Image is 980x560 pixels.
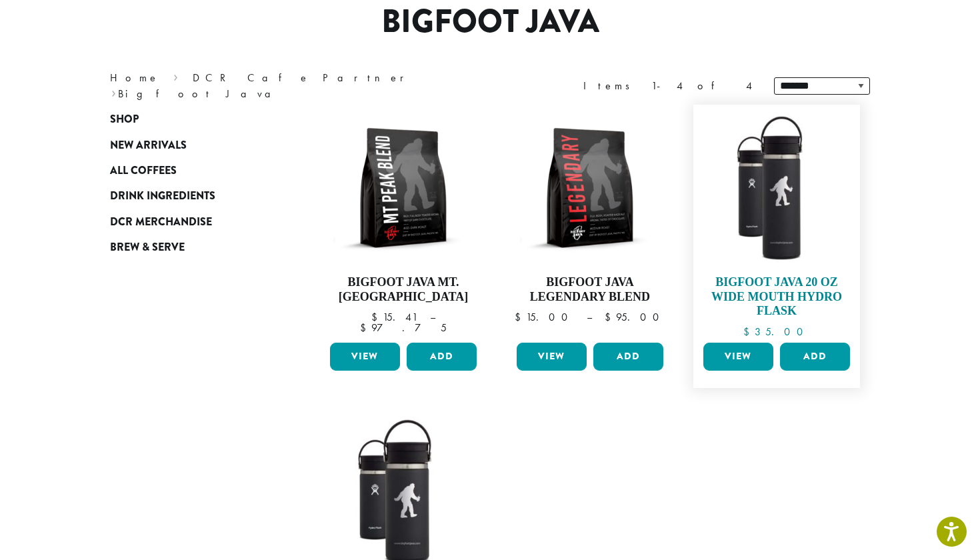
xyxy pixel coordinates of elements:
[110,132,270,157] a: New Arrivals
[110,107,270,132] a: Shop
[327,111,480,337] a: Bigfoot Java Mt. [GEOGRAPHIC_DATA]
[513,275,667,304] h4: Bigfoot Java Legendary Blend
[583,78,754,94] div: Items 1-4 of 4
[110,70,470,102] nav: Breadcrumb
[360,321,371,335] span: $
[330,343,400,371] a: View
[593,343,663,371] button: Add
[605,310,616,324] span: $
[360,321,447,335] bdi: 97.75
[110,239,185,256] span: Brew & Serve
[780,343,850,371] button: Add
[110,71,159,85] a: Home
[111,81,116,102] span: ›
[605,310,665,324] bdi: 95.00
[743,325,809,339] bdi: 35.00
[193,71,413,85] a: DCR Cafe Partner
[110,111,139,128] span: Shop
[407,343,477,371] button: Add
[371,310,417,324] bdi: 15.41
[587,310,592,324] span: –
[371,310,383,324] span: $
[513,111,667,337] a: Bigfoot Java Legendary Blend
[110,158,270,183] a: All Coffees
[110,235,270,260] a: Brew & Serve
[110,214,212,231] span: DCR Merchandise
[515,310,574,324] bdi: 15.00
[110,188,215,205] span: Drink Ingredients
[700,275,853,319] h4: Bigfoot Java 20 oz Wide Mouth Hydro Flask
[173,65,178,86] span: ›
[743,325,755,339] span: $
[110,163,177,179] span: All Coffees
[430,310,435,324] span: –
[110,209,270,235] a: DCR Merchandise
[703,343,773,371] a: View
[110,137,187,154] span: New Arrivals
[100,3,880,41] h1: Bigfoot Java
[515,310,526,324] span: $
[517,343,587,371] a: View
[110,183,270,209] a: Drink Ingredients
[513,111,667,265] img: BFJ_Legendary_12oz-300x300.png
[700,111,853,265] img: LO2867-BFJ-Hydro-Flask-20oz-WM-wFlex-Sip-Lid-Black-300x300.jpg
[327,275,480,304] h4: Bigfoot Java Mt. [GEOGRAPHIC_DATA]
[327,111,480,265] img: BFJ_MtPeak_12oz-300x300.png
[700,111,853,337] a: Bigfoot Java 20 oz Wide Mouth Hydro Flask $35.00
